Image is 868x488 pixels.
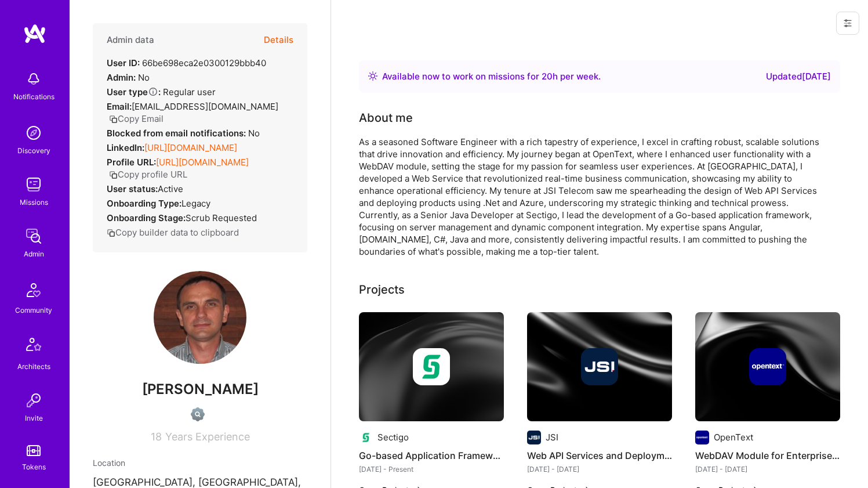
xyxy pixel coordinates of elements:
[107,212,186,223] strong: Onboarding Stage:
[749,348,786,385] img: Company logo
[359,281,405,298] div: Projects
[93,381,307,398] span: [PERSON_NAME]
[144,142,237,153] a: [URL][DOMAIN_NAME]
[581,348,618,385] img: Company logo
[181,198,210,209] span: legacy
[766,70,831,84] div: Updated [DATE]
[527,463,672,475] div: [DATE] - [DATE]
[368,71,377,81] img: Availability
[107,127,260,139] div: No
[413,348,450,385] img: Company logo
[107,157,156,168] strong: Profile URL:
[107,142,144,153] strong: LinkedIn:
[107,57,266,69] div: 66be698eca2e0300129bbb40
[359,109,413,126] div: About me
[22,225,45,248] img: admin teamwork
[359,431,373,444] img: Company logo
[714,431,753,443] div: OpenText
[151,431,162,443] span: 18
[93,457,307,469] div: Location
[382,70,601,84] div: Available now to work on missions for h per week .
[359,136,823,258] div: As a seasoned Software Engineer with a rich tapestry of experience, I excel in crafting robust, s...
[27,445,41,456] img: tokens
[264,23,293,57] button: Details
[22,461,46,473] div: Tokens
[186,212,257,223] span: Scrub Requested
[695,431,709,444] img: Company logo
[695,448,840,463] h4: WebDAV Module for Enterprise Content Server
[22,173,45,196] img: teamwork
[25,412,43,424] div: Invite
[15,304,52,316] div: Community
[107,101,132,112] strong: Email:
[109,171,118,179] i: icon Copy
[24,248,44,260] div: Admin
[22,67,45,91] img: bell
[527,448,672,463] h4: Web API Services and Deployment Automation
[359,463,504,475] div: [DATE] - Present
[148,86,158,97] i: Help
[107,128,248,139] strong: Blocked from email notifications:
[695,463,840,475] div: [DATE] - [DATE]
[107,71,150,84] div: No
[107,86,216,98] div: Regular user
[23,23,46,44] img: logo
[20,332,48,360] img: Architects
[109,115,118,124] i: icon Copy
[107,57,140,68] strong: User ID:
[542,71,553,82] span: 20
[132,101,278,112] span: [EMAIL_ADDRESS][DOMAIN_NAME]
[156,157,249,168] a: [URL][DOMAIN_NAME]
[109,113,164,125] button: Copy Email
[20,196,48,208] div: Missions
[359,312,504,421] img: cover
[17,360,50,373] div: Architects
[107,35,154,45] h4: Admin data
[20,276,48,304] img: Community
[13,91,55,103] div: Notifications
[154,271,246,364] img: User Avatar
[165,431,250,443] span: Years Experience
[22,389,45,412] img: Invite
[107,183,158,194] strong: User status:
[191,407,205,421] img: Not Scrubbed
[546,431,558,443] div: JSI
[359,448,504,463] h4: Go-based Application Framework Development
[107,226,239,238] button: Copy builder data to clipboard
[22,121,45,144] img: discovery
[107,72,136,83] strong: Admin:
[527,312,672,421] img: cover
[527,431,541,444] img: Company logo
[17,144,50,157] div: Discovery
[107,198,181,209] strong: Onboarding Type:
[377,431,409,443] div: Sectigo
[158,183,183,194] span: Active
[695,312,840,421] img: cover
[107,229,115,237] i: icon Copy
[107,86,161,97] strong: User type :
[109,168,187,180] button: Copy profile URL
